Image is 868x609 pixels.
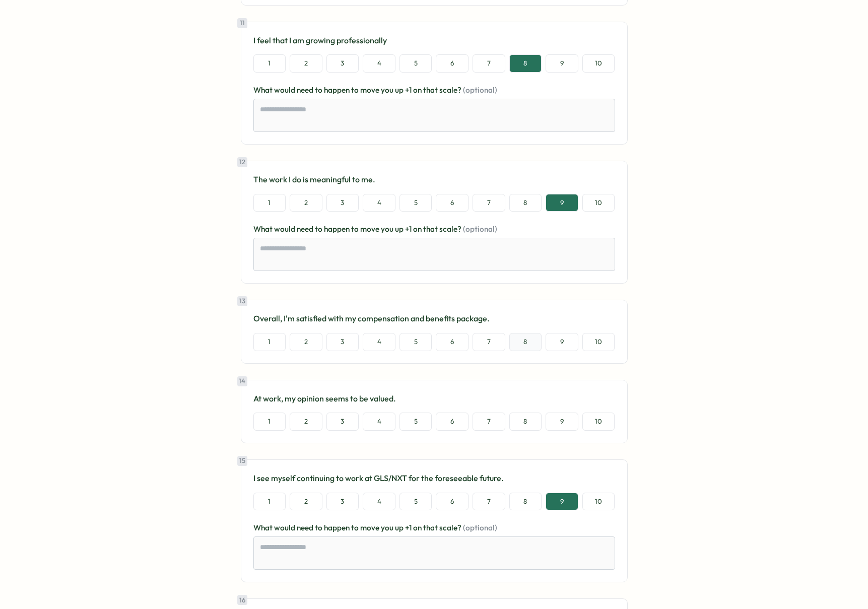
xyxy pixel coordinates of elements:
[253,523,274,532] span: What
[509,194,542,212] button: 8
[253,413,286,431] button: 1
[546,54,578,73] button: 9
[399,333,432,351] button: 5
[326,54,359,73] button: 3
[297,85,315,95] span: need
[274,85,297,95] span: would
[253,54,286,73] button: 1
[290,194,322,212] button: 2
[237,595,247,605] div: 16
[473,54,505,73] button: 7
[253,173,615,186] p: The work I do is meaningful to me.
[290,493,322,511] button: 2
[237,456,247,466] div: 15
[546,413,578,431] button: 9
[399,413,432,431] button: 5
[413,224,423,234] span: on
[253,392,615,405] p: At work, my opinion seems to be valued.
[326,413,359,431] button: 3
[399,54,432,73] button: 5
[324,523,351,532] span: happen
[315,224,324,234] span: to
[436,54,469,73] button: 6
[473,493,505,511] button: 7
[253,472,615,485] p: I see myself continuing to work at GLS/NXT for the foreseeable future.
[423,224,439,234] span: that
[253,333,286,351] button: 1
[351,224,360,234] span: to
[237,376,247,386] div: 14
[363,333,395,351] button: 4
[582,54,615,73] button: 10
[324,224,351,234] span: happen
[315,523,324,532] span: to
[324,85,351,95] span: happen
[436,493,469,511] button: 6
[423,85,439,95] span: that
[237,157,247,167] div: 12
[363,413,395,431] button: 4
[326,194,359,212] button: 3
[473,194,505,212] button: 7
[405,224,413,234] span: +1
[297,224,315,234] span: need
[253,85,274,95] span: What
[297,523,315,532] span: need
[509,413,542,431] button: 8
[463,85,497,95] span: (optional)
[582,493,615,511] button: 10
[326,493,359,511] button: 3
[413,85,423,95] span: on
[363,194,395,212] button: 4
[509,333,542,351] button: 8
[351,85,360,95] span: to
[290,413,322,431] button: 2
[546,493,578,511] button: 9
[423,523,439,532] span: that
[274,523,297,532] span: would
[381,224,395,234] span: you
[351,523,360,532] span: to
[582,413,615,431] button: 10
[290,54,322,73] button: 2
[399,493,432,511] button: 5
[436,194,469,212] button: 6
[439,224,463,234] span: scale?
[360,523,381,532] span: move
[363,54,395,73] button: 4
[395,85,405,95] span: up
[253,312,615,325] p: Overall, I'm satisfied with my compensation and benefits package.
[237,18,247,28] div: 11
[439,523,463,532] span: scale?
[253,224,274,234] span: What
[274,224,297,234] span: would
[509,54,542,73] button: 8
[413,523,423,532] span: on
[253,194,286,212] button: 1
[436,333,469,351] button: 6
[463,224,497,234] span: (optional)
[326,333,359,351] button: 3
[399,194,432,212] button: 5
[405,523,413,532] span: +1
[290,333,322,351] button: 2
[509,493,542,511] button: 8
[473,413,505,431] button: 7
[546,333,578,351] button: 9
[237,296,247,306] div: 13
[582,194,615,212] button: 10
[546,194,578,212] button: 9
[582,333,615,351] button: 10
[405,85,413,95] span: +1
[381,523,395,532] span: you
[363,493,395,511] button: 4
[381,85,395,95] span: you
[439,85,463,95] span: scale?
[253,493,286,511] button: 1
[360,85,381,95] span: move
[436,413,469,431] button: 6
[395,224,405,234] span: up
[463,523,497,532] span: (optional)
[360,224,381,234] span: move
[315,85,324,95] span: to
